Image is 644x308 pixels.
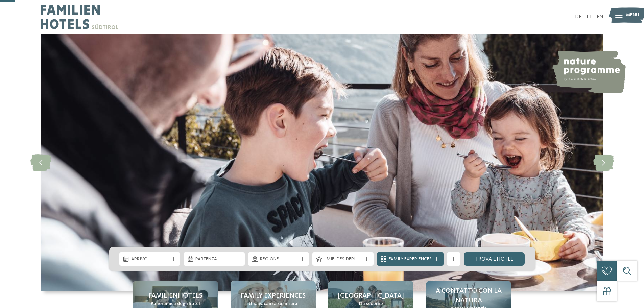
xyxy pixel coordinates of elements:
span: Partenza [195,256,233,263]
span: A contatto con la natura [433,286,504,305]
span: Familienhotels [148,291,202,301]
span: Una vacanza su misura [249,301,297,307]
span: Family experiences [241,291,306,301]
span: Regione [260,256,297,263]
span: Panoramica degli hotel [151,301,200,307]
img: nature programme by Familienhotels Südtirol [551,51,626,93]
a: DE [575,14,581,20]
span: I miei desideri [324,256,362,263]
a: EN [597,14,603,20]
span: Family Experiences [389,256,432,263]
span: Da scoprire [359,301,383,307]
span: [GEOGRAPHIC_DATA] [338,291,404,301]
span: Menu [626,12,639,19]
img: Family hotel Alto Adige: the happy family places! [41,34,603,291]
a: IT [587,14,592,20]
span: Arrivo [131,256,169,263]
a: trova l’hotel [464,252,525,266]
